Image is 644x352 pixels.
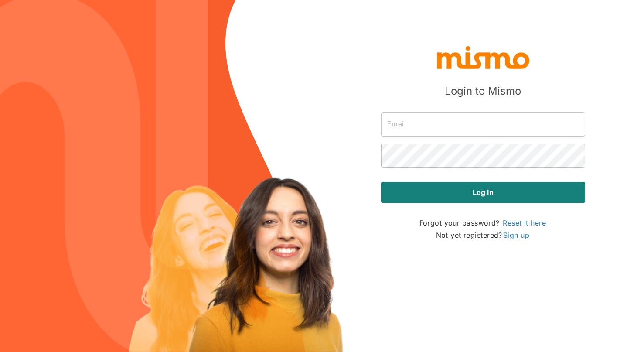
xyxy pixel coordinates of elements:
[436,229,530,241] p: Not yet registered?
[381,182,585,203] button: Log in
[435,44,531,70] img: logo
[502,218,547,228] a: Reset it here
[445,84,521,98] h5: Login to Mismo
[419,217,547,229] p: Forgot your password?
[381,112,585,137] input: Email
[502,230,530,240] a: Sign up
